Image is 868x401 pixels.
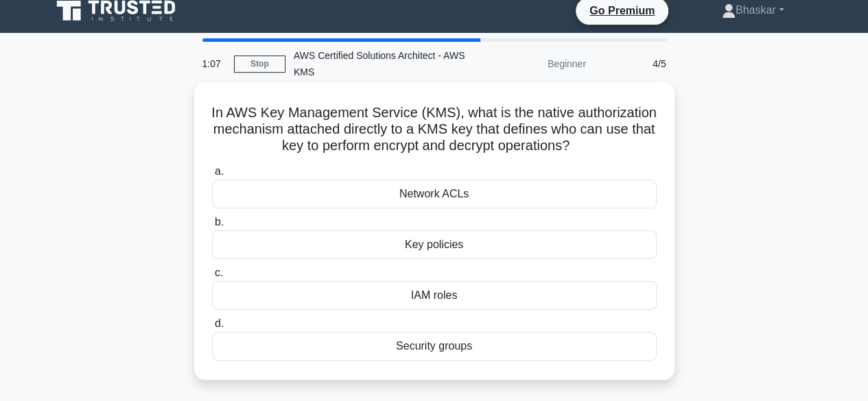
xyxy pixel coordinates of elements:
div: AWS Certified Solutions Architect - AWS KMS [285,42,474,86]
span: c. [215,267,223,278]
span: a. [215,165,224,177]
div: Network ACLs [212,180,657,208]
a: Stop [234,56,285,73]
div: Key policies [212,230,657,259]
div: 4/5 [594,50,675,77]
div: Security groups [212,332,657,361]
span: d. [215,317,224,329]
h5: In AWS Key Management Service (KMS), what is the native authorization mechanism attached directly... [211,104,658,155]
span: b. [215,216,224,228]
div: IAM roles [212,281,657,310]
a: Go Premium [581,2,663,19]
div: Beginner [474,50,594,77]
div: 1:07 [194,50,234,77]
